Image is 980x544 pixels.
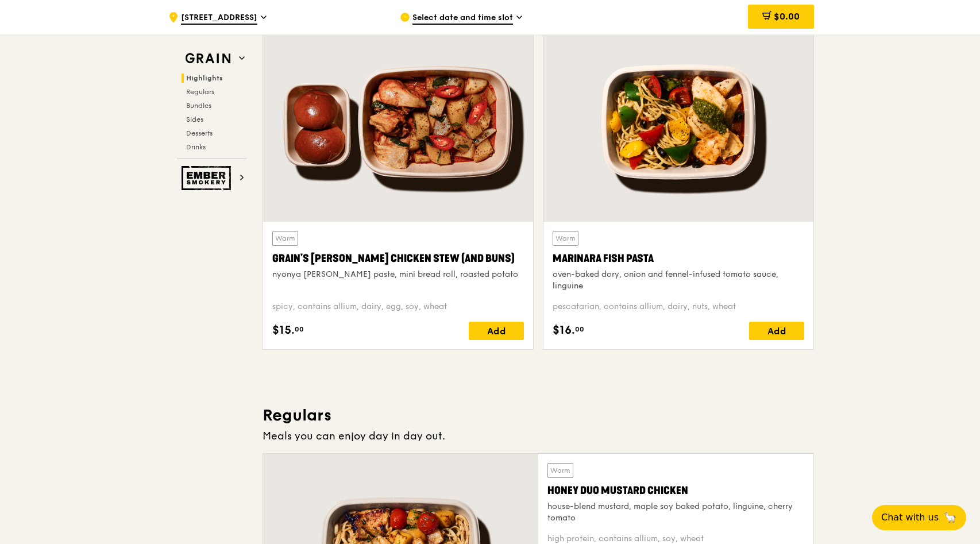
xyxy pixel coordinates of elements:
span: Select date and time slot [412,12,513,25]
div: Add [469,322,524,340]
span: Sides [186,115,203,124]
div: pescatarian, contains allium, dairy, nuts, wheat [553,301,804,312]
div: Add [749,322,804,340]
span: [STREET_ADDRESS] [181,12,257,25]
span: $0.00 [774,11,800,22]
span: Bundles [186,102,211,110]
div: Meals you can enjoy day in day out. [263,428,814,444]
div: Honey Duo Mustard Chicken [547,483,804,499]
div: oven-baked dory, onion and fennel-infused tomato sauce, linguine [553,269,804,292]
span: Regulars [186,88,214,96]
div: Grain's [PERSON_NAME] Chicken Stew (and buns) [272,250,524,267]
img: Ember Smokery web logo [182,166,234,190]
div: Warm [553,231,578,246]
div: Warm [272,231,298,246]
span: Desserts [186,129,213,137]
span: Highlights [186,74,223,82]
span: $16. [553,322,575,339]
span: Chat with us [881,511,939,524]
span: $15. [272,322,295,339]
span: 🦙 [943,511,957,524]
div: spicy, contains allium, dairy, egg, soy, wheat [272,301,524,312]
h3: Regulars [263,405,814,426]
span: 00 [575,325,584,334]
div: Marinara Fish Pasta [553,250,804,267]
img: Grain web logo [182,48,234,69]
span: 00 [295,325,304,334]
button: Chat with us🦙 [872,505,966,530]
div: Warm [547,463,573,478]
span: Drinks [186,143,206,151]
div: nyonya [PERSON_NAME] paste, mini bread roll, roasted potato [272,269,524,280]
div: house-blend mustard, maple soy baked potato, linguine, cherry tomato [547,501,804,524]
